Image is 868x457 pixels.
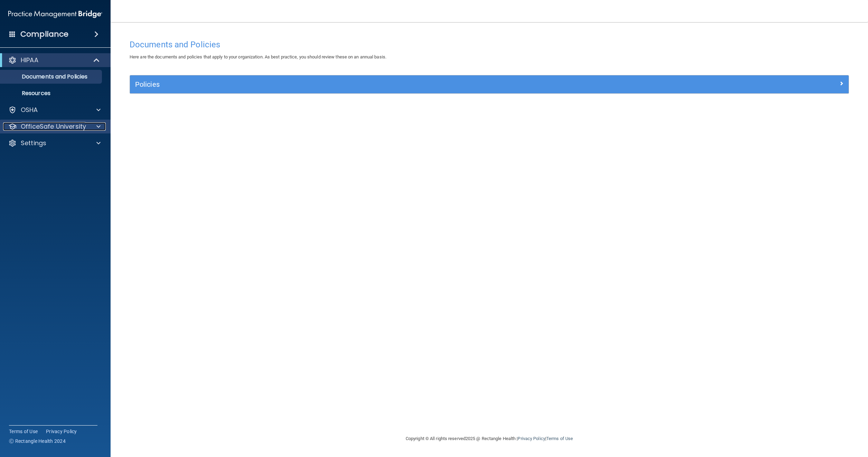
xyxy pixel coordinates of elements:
[21,139,46,147] p: Settings
[130,54,386,59] span: Here are the documents and policies that apply to your organization. As best practice, you should...
[135,79,843,90] a: Policies
[21,56,38,64] p: HIPAA
[546,436,573,441] a: Terms of Use
[9,438,66,445] span: Ⓒ Rectangle Health 2024
[8,56,100,64] a: HIPAA
[4,90,99,97] p: Resources
[8,106,101,114] a: OSHA
[8,139,101,147] a: Settings
[363,428,615,450] div: Copyright © All rights reserved 2025 @ Rectangle Health | |
[135,81,664,88] h5: Policies
[4,73,99,80] p: Documents and Policies
[8,122,101,131] a: OfficeSafe University
[9,428,38,435] a: Terms of Use
[8,7,102,21] img: PMB logo
[21,106,38,114] p: OSHA
[130,40,849,49] h4: Documents and Policies
[21,122,86,131] p: OfficeSafe University
[518,436,545,441] a: Privacy Policy
[46,428,77,435] a: Privacy Policy
[20,29,68,39] h4: Compliance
